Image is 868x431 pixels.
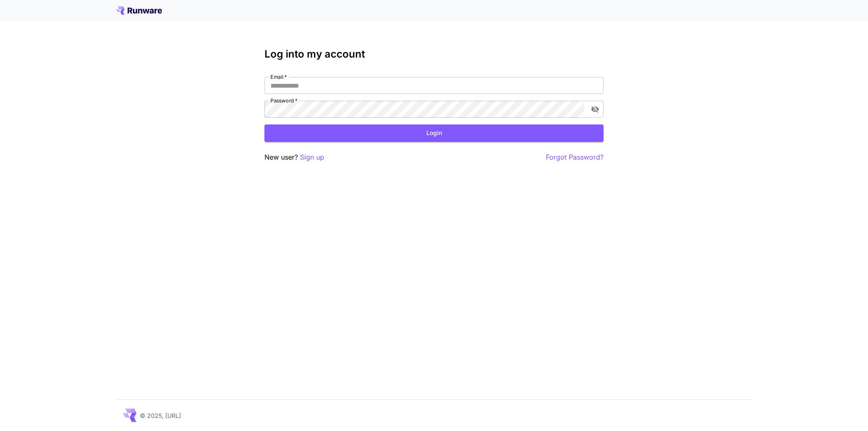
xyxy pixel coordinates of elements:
label: Password [270,97,298,104]
p: © 2025, [URL] [140,411,181,420]
button: Login [264,124,604,142]
button: Forgot Password? [546,152,604,163]
h3: Log into my account [264,48,604,60]
button: toggle password visibility [587,102,603,117]
label: Email [270,73,287,80]
p: New user? [264,152,324,163]
button: Sign up [300,152,324,163]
